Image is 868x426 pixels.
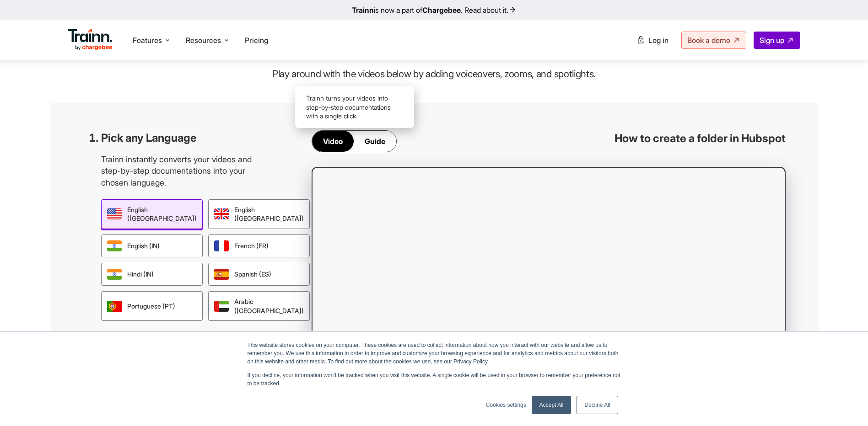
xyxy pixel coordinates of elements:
span: Features [133,35,162,45]
span: Book a demo [687,36,730,45]
div: English (IN) [101,234,203,257]
img: portugese | Trainn [107,301,122,312]
div: English ([GEOGRAPHIC_DATA]) [208,199,310,229]
img: uk english | Trainn [214,208,229,219]
b: Chargebee [422,5,461,15]
div: English ([GEOGRAPHIC_DATA]) [101,199,203,229]
span: Log in [648,36,669,45]
span: Sign up [760,36,784,45]
img: indian english | Trainn [107,240,122,251]
div: Spanish (ES) [208,263,310,286]
div: Video [312,131,354,152]
p: Trainn instantly converts your videos and step-by-step documentations into your chosen language. [101,154,266,188]
a: Cookies settings [486,401,526,409]
span: Resources [186,35,221,45]
h3: Pick any Language [101,130,266,146]
div: Guide [354,131,396,152]
a: Log in [631,32,674,48]
a: Sign up [754,32,800,49]
a: Pricing [245,36,268,45]
a: Book a demo [681,32,746,49]
div: Portuguese (PT) [101,291,203,321]
div: Hindi (IN) [101,263,203,286]
p: If you decline, your information won’t be tracked when you visit this website. A single cookie wi... [248,371,621,388]
img: hindi | Trainn [107,269,122,280]
h3: How to create a folder in Hubspot [615,131,786,146]
img: Trainn Logo [68,29,113,51]
img: spanish | Trainn [214,269,229,280]
div: Arabic ([GEOGRAPHIC_DATA]) [208,291,310,321]
img: french | Trainn [214,240,229,251]
img: us english | Trainn [107,208,122,219]
div: French (FR) [208,234,310,257]
img: arabic | Trainn [214,301,229,312]
p: This website stores cookies on your computer. These cookies are used to collect information about... [248,341,621,366]
b: Trainn [352,5,374,15]
a: Accept All [532,396,571,414]
a: Decline All [577,396,618,414]
p: Play around with the videos below by adding voiceovers, zooms, and spotlights. [263,64,606,85]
